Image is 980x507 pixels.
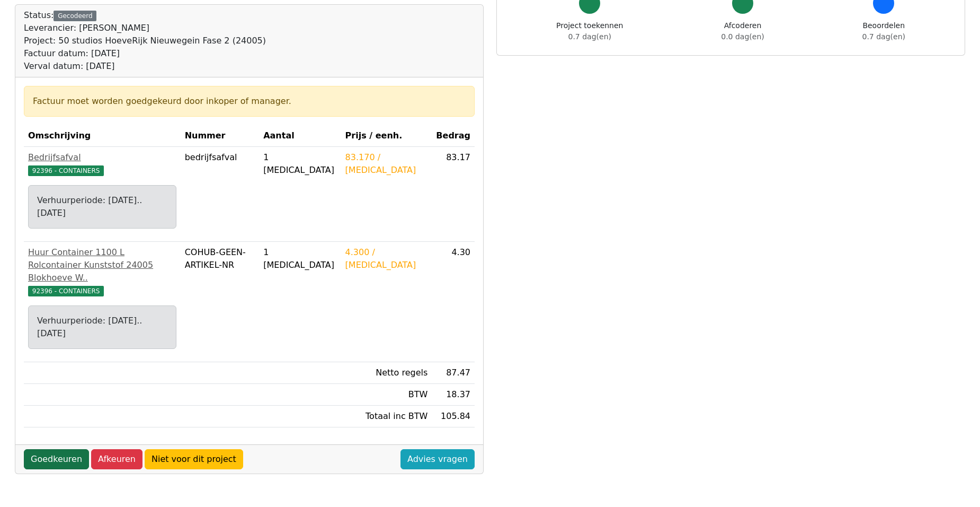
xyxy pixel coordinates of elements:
[432,147,475,242] td: 83.17
[91,449,142,469] a: Afkeuren
[33,95,466,108] div: Factuur moet worden goedgekeurd door inkoper of manager.
[263,151,336,177] div: 1 [MEDICAL_DATA]
[721,32,764,41] span: 0.0 dag(en)
[400,449,475,469] a: Advies vragen
[556,20,623,42] div: Project toekennen
[24,9,266,73] div: Status:
[862,32,905,41] span: 0.7 dag(en)
[37,194,167,220] div: Verhuurperiode: [DATE]..[DATE]
[28,165,104,176] span: 92396 - CONTAINERS
[432,362,475,384] td: 87.47
[28,151,176,164] div: Bedrijfsafval
[28,246,176,297] a: Huur Container 1100 L Rolcontainer Kunststof 24005 Blokhoeve W..92396 - CONTAINERS
[432,384,475,406] td: 18.37
[432,125,475,147] th: Bedrag
[341,406,432,427] td: Totaal inc BTW
[145,449,243,469] a: Niet voor dit project
[181,242,260,362] td: COHUB-GEEN-ARTIKEL-NR
[432,406,475,427] td: 105.84
[341,362,432,384] td: Netto regels
[28,286,104,296] span: 92396 - CONTAINERS
[28,151,176,177] a: Bedrijfsafval92396 - CONTAINERS
[432,242,475,362] td: 4.30
[341,125,432,147] th: Prijs / eenh.
[263,246,336,272] div: 1 [MEDICAL_DATA]
[28,246,176,284] div: Huur Container 1100 L Rolcontainer Kunststof 24005 Blokhoeve W..
[181,147,260,242] td: bedrijfsafval
[568,32,611,41] span: 0.7 dag(en)
[259,125,341,147] th: Aantal
[345,151,428,177] div: 83.170 / [MEDICAL_DATA]
[721,20,764,42] div: Afcoderen
[54,11,96,21] div: Gecodeerd
[37,314,167,340] div: Verhuurperiode: [DATE]..[DATE]
[345,246,428,272] div: 4.300 / [MEDICAL_DATA]
[24,125,181,147] th: Omschrijving
[24,22,266,34] div: Leverancier: [PERSON_NAME]
[24,47,266,60] div: Factuur datum: [DATE]
[181,125,260,147] th: Nummer
[24,34,266,47] div: Project: 50 studios HoeveRijk Nieuwegein Fase 2 (24005)
[24,60,266,73] div: Verval datum: [DATE]
[341,384,432,406] td: BTW
[24,449,89,469] a: Goedkeuren
[862,20,905,42] div: Beoordelen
